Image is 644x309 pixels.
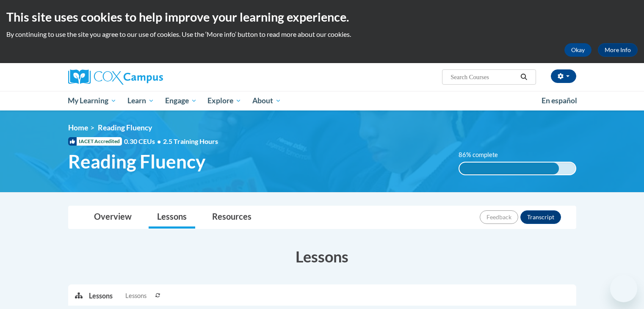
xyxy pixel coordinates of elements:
[598,43,638,57] a: More Info
[536,92,583,110] a: En español
[89,291,113,301] p: Lessons
[610,275,637,302] iframe: Button to launch messaging window
[163,137,218,145] span: 2.5 Training Hours
[55,91,589,110] div: Main menu
[68,246,576,267] h3: Lessons
[68,69,163,85] img: Cox Campus
[165,96,197,106] span: Engage
[520,210,561,224] button: Transcript
[6,30,638,39] p: By continuing to use the site you agree to our use of cookies. Use the ‘More info’ button to read...
[122,91,160,110] a: Learn
[480,210,518,224] button: Feedback
[68,69,229,85] a: Cox Campus
[127,96,154,106] span: Learn
[68,150,205,173] span: Reading Fluency
[6,8,638,25] h2: This site uses cookies to help improve your learning experience.
[160,91,202,110] a: Engage
[63,91,122,110] a: My Learning
[542,96,577,105] span: En español
[98,123,152,132] span: Reading Fluency
[68,96,116,106] span: My Learning
[551,69,576,83] button: Account Settings
[450,72,517,82] input: Search Courses
[68,137,122,146] span: IACET Accredited
[247,91,287,110] a: About
[149,206,195,229] a: Lessons
[517,72,530,82] button: Search
[207,96,241,106] span: Explore
[459,150,507,160] label: 86% complete
[125,291,146,301] span: Lessons
[68,123,88,132] a: Home
[252,96,281,106] span: About
[204,206,260,229] a: Resources
[202,91,247,110] a: Explore
[459,163,559,174] div: 86% complete
[124,137,163,146] span: 0.30 CEUs
[157,137,161,145] span: •
[86,206,140,229] a: Overview
[564,43,591,57] button: Okay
